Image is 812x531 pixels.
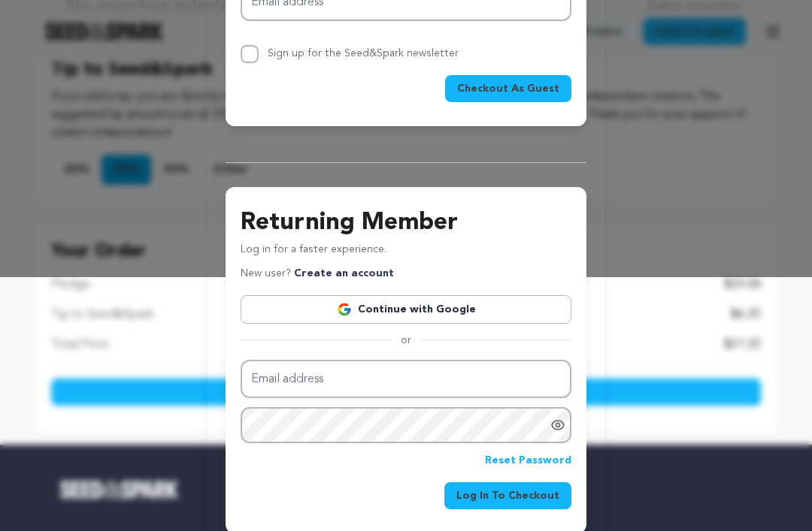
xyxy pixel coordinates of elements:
[457,81,559,96] span: Checkout As Guest
[444,482,571,509] button: Log In To Checkout
[241,205,571,241] h3: Returning Member
[337,302,352,317] img: Google logo
[445,75,571,102] button: Checkout As Guest
[241,295,571,324] a: Continue with Google
[550,418,565,433] a: Show password as plain text. Warning: this will display your password on the screen.
[294,268,394,279] a: Create an account
[241,241,571,265] p: Log in for a faster experience.
[392,333,420,348] span: or
[485,452,571,470] a: Reset Password
[268,48,459,59] label: Sign up for the Seed&Spark newsletter
[241,360,571,398] input: Email address
[456,488,559,503] span: Log In To Checkout
[241,265,394,283] p: New user?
